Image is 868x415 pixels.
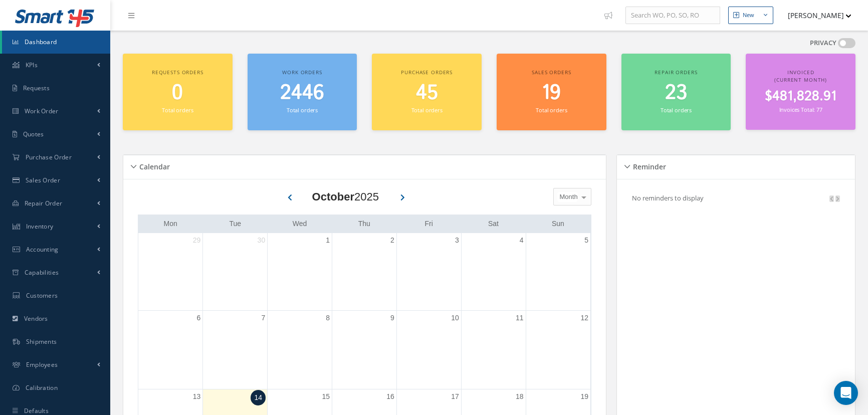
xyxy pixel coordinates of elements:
td: September 30, 2025 [203,233,268,311]
td: October 11, 2025 [461,310,526,389]
b: October [312,190,354,203]
span: Defaults [24,406,49,415]
span: Work orders [282,69,322,76]
span: Dashboard [25,38,57,46]
a: Dashboard [2,31,110,54]
td: October 5, 2025 [526,233,590,311]
span: Invoiced [787,69,814,76]
a: Requests orders 0 Total orders [123,54,233,130]
h5: Reminder [630,159,666,171]
span: Purchase orders [401,69,453,76]
a: October 2, 2025 [388,233,396,248]
a: Wednesday [291,218,309,230]
span: Sales Order [26,176,60,184]
span: 0 [172,79,183,107]
small: Total orders [287,106,318,114]
a: Friday [422,218,435,230]
span: 2446 [280,79,324,107]
span: Vendors [24,314,48,323]
input: Search WO, PO, SO, RO [625,7,720,25]
td: October 12, 2025 [526,310,590,389]
span: 19 [542,79,561,107]
span: Accounting [26,245,59,254]
a: October 15, 2025 [320,389,332,404]
button: New [728,7,773,24]
small: Total orders [162,106,193,114]
a: October 14, 2025 [251,390,266,405]
small: Total orders [661,106,692,114]
a: October 7, 2025 [259,311,267,325]
span: Employees [26,360,58,369]
a: September 30, 2025 [256,233,268,248]
label: PRIVACY [810,38,836,48]
span: Customers [26,291,58,300]
a: Work orders 2446 Total orders [248,54,357,130]
td: October 9, 2025 [332,310,397,389]
a: Thursday [356,218,372,230]
button: [PERSON_NAME] [778,6,851,25]
a: October 9, 2025 [388,311,396,325]
a: October 4, 2025 [518,233,526,248]
a: October 5, 2025 [582,233,590,248]
h5: Calendar [136,159,170,171]
td: October 10, 2025 [396,310,461,389]
a: September 29, 2025 [191,233,203,248]
p: No reminders to display [632,193,704,202]
small: Total orders [411,106,443,114]
span: Repair orders [655,69,697,76]
span: KPIs [26,61,38,69]
td: October 7, 2025 [203,310,268,389]
span: $481,828.91 [765,87,836,106]
td: October 3, 2025 [396,233,461,311]
a: October 8, 2025 [324,311,332,325]
span: Requests orders [152,69,203,76]
a: October 19, 2025 [578,389,590,404]
span: Sales orders [532,69,571,76]
a: October 16, 2025 [384,389,396,404]
a: Saturday [486,218,501,230]
a: Tuesday [227,218,243,230]
a: Purchase orders 45 Total orders [372,54,482,130]
td: September 29, 2025 [138,233,203,311]
small: Invoices Total: 77 [779,106,822,113]
a: October 12, 2025 [578,311,590,325]
a: October 11, 2025 [514,311,526,325]
span: Requests [23,84,50,92]
span: Repair Order [25,199,63,207]
a: Invoiced (Current Month) $481,828.91 Invoices Total: 77 [746,54,855,130]
a: October 3, 2025 [453,233,461,248]
a: October 17, 2025 [449,389,461,404]
a: October 6, 2025 [195,311,203,325]
a: Sunday [550,218,566,230]
a: October 18, 2025 [514,389,526,404]
a: October 1, 2025 [324,233,332,248]
small: Total orders [536,106,567,114]
td: October 4, 2025 [461,233,526,311]
span: Inventory [26,222,54,231]
div: New [743,11,754,20]
div: Open Intercom Messenger [834,381,858,405]
span: Work Order [25,107,59,115]
span: Capabilities [25,268,59,277]
a: October 10, 2025 [449,311,461,325]
span: Quotes [23,130,44,138]
td: October 2, 2025 [332,233,397,311]
span: Shipments [26,337,57,346]
span: Purchase Order [26,153,72,161]
a: October 13, 2025 [191,389,203,404]
td: October 8, 2025 [268,310,332,389]
a: Sales orders 19 Total orders [497,54,606,130]
div: 2025 [312,188,379,205]
a: Monday [162,218,179,230]
td: October 6, 2025 [138,310,203,389]
td: October 1, 2025 [268,233,332,311]
span: (Current Month) [774,76,827,83]
span: Month [557,192,578,202]
span: 23 [665,79,687,107]
span: Calibration [26,383,58,392]
a: Repair orders 23 Total orders [621,54,731,130]
span: 45 [416,79,438,107]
